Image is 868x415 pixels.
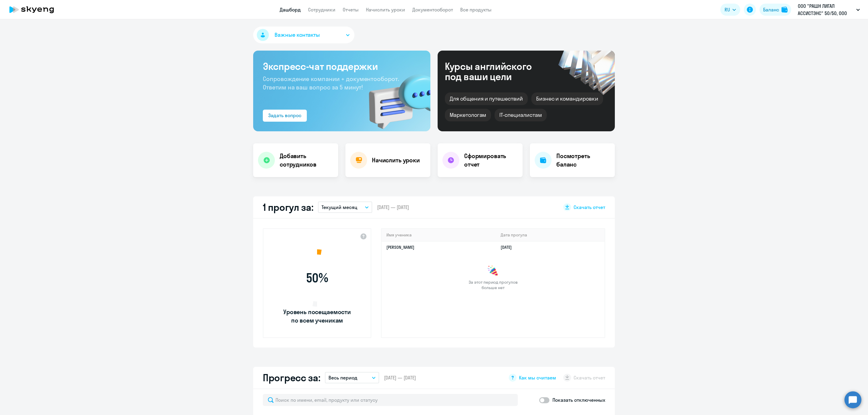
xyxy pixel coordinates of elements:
button: Текущий месяц [318,201,372,213]
h4: Сформировать отчет [464,152,518,169]
div: Курсы английского под ваши цели [445,61,548,82]
a: [DATE] [501,245,517,250]
button: RU [720,4,740,16]
h2: 1 прогул за: [263,201,313,213]
a: Сотрудники [308,7,335,13]
button: ООО "РАШН ЛИГАЛ АССИСТЭНС" 50/50, ООО "РАШН ЛИГАЛ АССИСТЭНС" [795,2,863,17]
span: Скачать отчет [574,204,605,211]
h4: Добавить сотрудников [280,152,333,169]
div: Баланс [763,6,779,13]
span: За этот период прогулов больше нет [468,279,518,290]
span: [DATE] — [DATE] [377,204,409,211]
div: Для общения и путешествий [445,92,528,105]
span: 50 % [282,271,352,285]
a: Дашборд [280,7,301,13]
span: Сопровождение компании + документооборот. Ответим на ваш вопрос за 5 минут! [263,75,399,91]
button: Задать вопрос [263,110,307,122]
img: bg-img [360,64,430,131]
h4: Начислить уроки [372,156,420,164]
h2: Прогресс за: [263,372,320,384]
button: Весь период [325,372,379,383]
a: Начислить уроки [366,7,405,13]
p: ООО "РАШН ЛИГАЛ АССИСТЭНС" 50/50, ООО "РАШН ЛИГАЛ АССИСТЭНС" [798,2,854,17]
span: Как мы считаем [519,374,556,381]
span: Важные контакты [275,31,320,39]
p: Текущий месяц [322,204,357,211]
div: IT-специалистам [495,109,546,121]
div: Маркетологам [445,109,491,121]
button: Балансbalance [759,4,791,16]
button: Важные контакты [253,27,354,43]
a: Документооборот [412,7,453,13]
a: [PERSON_NAME] [386,245,414,250]
input: Поиск по имени, email, продукту или статусу [263,394,518,406]
div: Задать вопрос [268,112,301,119]
th: Дата прогула [496,229,605,241]
span: RU [725,6,730,13]
th: Имя ученика [382,229,496,241]
h3: Экспресс-чат поддержки [263,60,421,72]
div: Бизнес и командировки [531,92,603,105]
span: Уровень посещаемости по всем ученикам [282,308,352,325]
a: Отчеты [343,7,359,13]
a: Все продукты [460,7,492,13]
p: Показать отключенных [552,396,605,404]
h4: Посмотреть баланс [556,152,610,169]
img: balance [782,7,788,13]
span: [DATE] — [DATE] [384,374,416,381]
img: congrats [487,265,499,277]
p: Весь период [329,374,357,381]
